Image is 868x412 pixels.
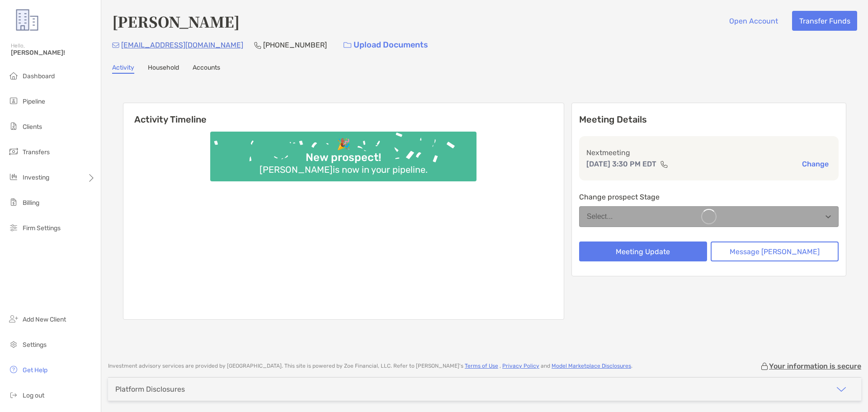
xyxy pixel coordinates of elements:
[23,98,45,105] span: Pipeline
[112,11,240,32] h4: [PERSON_NAME]
[112,64,134,74] a: Activity
[660,161,668,168] img: communication type
[8,121,19,132] img: clients icon
[11,49,95,57] span: [PERSON_NAME]!
[465,363,498,369] a: Terms of Use
[23,123,42,131] span: Clients
[302,151,385,164] div: New prospect!
[8,222,19,233] img: firm-settings icon
[722,11,785,31] button: Open Account
[23,392,44,399] span: Log out
[711,242,839,261] button: Message [PERSON_NAME]
[338,35,434,55] a: Upload Documents
[263,39,327,51] p: [PHONE_NUMBER]
[586,147,831,158] p: Next meeting
[579,114,839,125] p: Meeting Details
[586,158,656,170] p: [DATE] 3:30 PM EDT
[254,42,261,49] img: Phone Icon
[193,64,220,74] a: Accounts
[123,103,564,125] h6: Activity Timeline
[799,159,831,169] button: Change
[23,148,50,156] span: Transfers
[148,64,179,74] a: Household
[23,316,66,323] span: Add New Client
[8,171,19,182] img: investing icon
[552,363,631,369] a: Model Marketplace Disclosures
[344,42,351,48] img: button icon
[115,385,185,393] div: Platform Disclosures
[8,70,19,81] img: dashboard icon
[256,164,431,175] div: [PERSON_NAME] is now in your pipeline.
[23,366,47,374] span: Get Help
[8,364,19,375] img: get-help icon
[8,197,19,208] img: billing icon
[23,72,55,80] span: Dashboard
[8,339,19,350] img: settings icon
[11,4,43,36] img: Zoe Logo
[8,389,19,400] img: logout icon
[121,39,243,51] p: [EMAIL_ADDRESS][DOMAIN_NAME]
[23,174,49,181] span: Investing
[792,11,857,31] button: Transfer Funds
[836,384,847,395] img: icon arrow
[8,95,19,106] img: pipeline icon
[8,146,19,157] img: transfers icon
[108,363,632,369] p: Investment advisory services are provided by [GEOGRAPHIC_DATA] . This site is powered by Zoe Fina...
[769,362,861,370] p: Your information is secure
[23,224,61,232] span: Firm Settings
[112,43,119,48] img: Email Icon
[333,138,354,151] div: 🎉
[23,199,39,207] span: Billing
[23,341,47,349] span: Settings
[579,191,839,203] p: Change prospect Stage
[502,363,539,369] a: Privacy Policy
[579,242,707,261] button: Meeting Update
[8,313,19,324] img: add_new_client icon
